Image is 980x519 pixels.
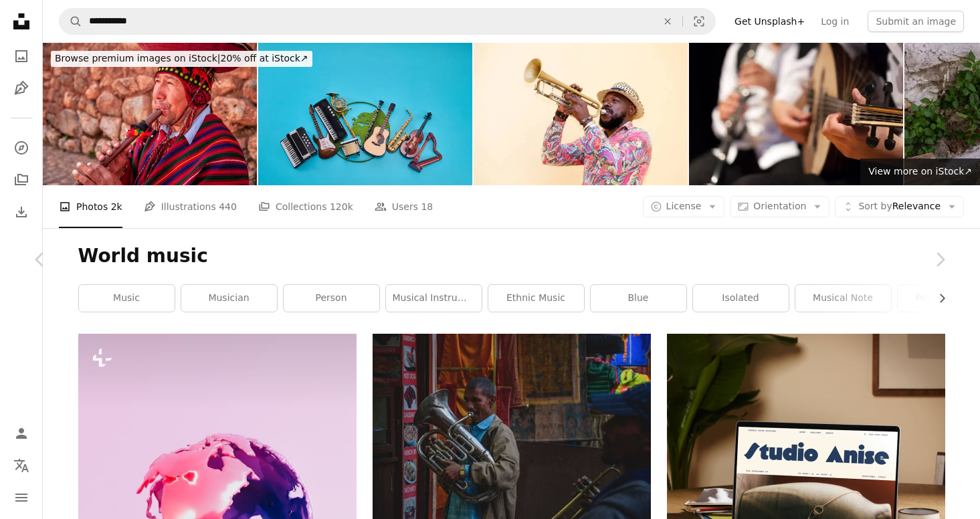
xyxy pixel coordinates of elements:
[666,201,702,211] span: License
[8,167,35,193] a: Collections
[421,199,433,214] span: 18
[900,195,980,324] a: Next
[795,285,891,312] a: musical note
[373,420,651,432] a: man playing silver tuba
[474,43,688,185] img: Cuban musician playing trumpet, Havana, Cuba
[78,244,945,268] h1: World music
[330,199,353,214] span: 120k
[219,199,237,214] span: 440
[858,200,941,213] span: Relevance
[43,43,257,185] img: Portrait of Peruvian man playing a flute, Sacred Valley
[643,196,725,217] button: License
[258,185,353,228] a: Collections 120k
[373,334,651,519] img: man playing silver tuba
[144,185,237,228] a: Illustrations 440
[375,185,433,228] a: Users 18
[488,285,584,312] a: ethnic music
[683,9,715,34] button: Visual search
[8,452,35,479] button: Language
[868,11,964,32] button: Submit an image
[8,75,35,102] a: Illustrations
[591,285,686,312] a: blue
[753,201,806,211] span: Orientation
[79,285,175,312] a: music
[8,43,35,70] a: Photos
[258,43,472,185] img: World Music Day. Assortment of Musical Instruments with world map on Blue background
[860,159,980,185] a: View more on iStock↗
[868,166,972,177] span: View more on iStock ↗
[181,285,277,312] a: musician
[693,285,789,312] a: isolated
[835,196,964,217] button: Sort byRelevance
[730,196,829,217] button: Orientation
[8,420,35,447] a: Log in / Sign up
[51,51,312,67] div: 20% off at iStock ↗
[653,9,682,34] button: Clear
[726,11,813,32] a: Get Unsplash+
[386,285,482,312] a: musical instrument
[60,9,82,34] button: Search Unsplash
[813,11,857,32] a: Log in
[284,285,379,312] a: person
[689,43,903,185] img: Turkish Music
[55,53,220,64] span: Browse premium images on iStock |
[8,134,35,161] a: Explore
[59,8,716,35] form: Find visuals sitewide
[43,43,320,75] a: Browse premium images on iStock|20% off at iStock↗
[8,484,35,511] button: Menu
[858,201,892,211] span: Sort by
